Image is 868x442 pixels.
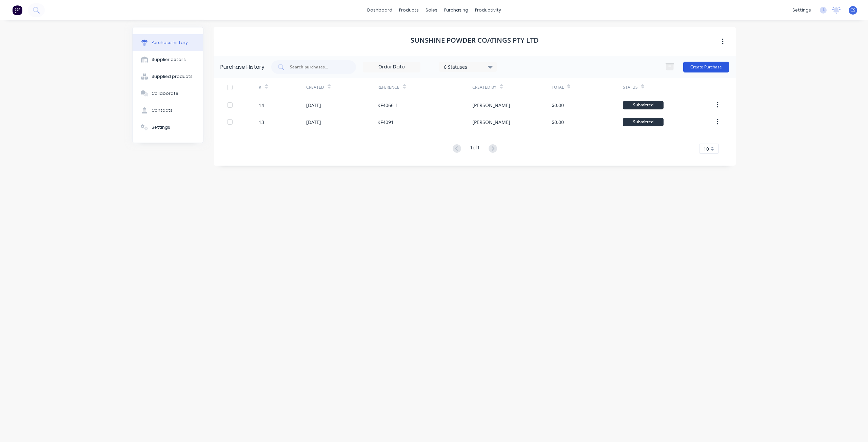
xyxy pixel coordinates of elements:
[152,90,178,97] div: Collaborate
[364,5,396,15] a: dashboard
[552,102,564,109] div: $0.00
[306,102,321,109] div: [DATE]
[472,102,510,109] div: [PERSON_NAME]
[289,64,346,70] input: Search purchases...
[152,40,188,46] div: Purchase history
[377,119,394,126] div: KF4091
[363,62,420,72] input: Order Date
[220,63,264,71] div: Purchase History
[444,63,492,70] div: 6 Statuses
[623,101,664,109] div: Submitted
[472,5,505,15] div: productivity
[789,5,814,15] div: settings
[133,34,203,51] button: Purchase history
[472,84,496,90] div: Created By
[152,57,186,63] div: Supplier details
[441,5,472,15] div: purchasing
[152,73,193,80] div: Supplied products
[12,5,22,15] img: Factory
[552,84,564,90] div: Total
[259,119,264,126] div: 13
[259,84,261,90] div: #
[152,124,170,130] div: Settings
[623,118,664,126] div: Submitted
[133,102,203,119] button: Contacts
[396,5,422,15] div: products
[133,51,203,68] button: Supplier details
[133,119,203,136] button: Settings
[683,62,729,72] button: Create Purchase
[552,119,564,126] div: $0.00
[133,68,203,85] button: Supplied products
[472,119,510,126] div: [PERSON_NAME]
[704,145,709,152] span: 10
[377,102,398,109] div: KF4066-1
[377,84,399,90] div: Reference
[470,144,480,154] div: 1 of 1
[133,85,203,102] button: Collaborate
[623,84,638,90] div: Status
[422,5,441,15] div: sales
[259,102,264,109] div: 14
[152,107,173,113] div: Contacts
[850,7,855,13] span: CS
[411,36,539,44] h1: Sunshine Powder Coatings Pty Ltd
[306,84,324,90] div: Created
[306,119,321,126] div: [DATE]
